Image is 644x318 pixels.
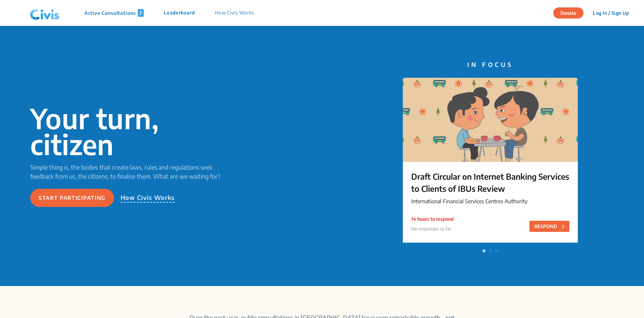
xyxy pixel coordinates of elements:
[403,78,578,246] a: Draft Circular on Internet Banking Services to Clients of IBUs ReviewInternational Financial Serv...
[411,170,569,195] p: Draft Circular on Internet Banking Services to Clients of IBUs Review
[411,226,451,232] span: No responses so far
[553,9,589,16] a: Donate
[215,9,254,17] p: How Civis Works
[27,3,62,23] img: navlogo.png
[30,105,234,157] p: Your turn, citizen
[529,221,569,232] button: RESPOND
[121,193,175,203] p: How Civis Works
[30,189,114,207] button: Start participating
[84,9,144,17] p: Active Consultations
[164,9,195,17] p: Leaderboard
[411,197,569,205] p: International Financial Services Centres Authority
[403,60,578,69] p: IN FOCUS
[553,7,584,19] button: Donate
[138,9,144,17] span: 7
[411,215,454,222] p: 14 hours to respond
[589,8,633,18] button: Log In / Sign Up
[30,163,234,181] p: Simple thing is, the bodies that create laws, rules and regulations seek feedback from us, the ci...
